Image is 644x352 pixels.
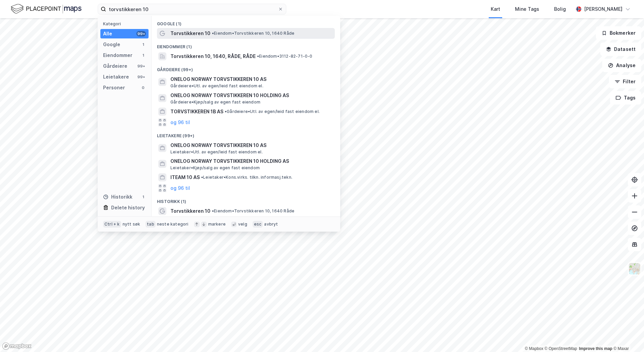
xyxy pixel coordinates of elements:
[170,207,211,215] span: Torvstikkeren 10
[146,221,156,228] div: tab
[610,91,641,105] button: Tags
[103,40,120,49] div: Google
[152,194,340,206] div: Historikk (1)
[103,84,125,92] div: Personer
[170,75,332,83] span: ONELOG NORWAY TORVSTIKKEREN 10 AS
[201,175,203,180] span: •
[609,75,641,88] button: Filter
[11,3,82,15] img: logo.f888ab2527a4732fd821a326f86c7f29.svg
[257,54,259,59] span: •
[610,320,644,352] iframe: Chat Widget
[140,194,146,200] div: 1
[515,5,539,13] div: Mine Tags
[545,346,577,351] a: OpenStreetMap
[253,221,263,228] div: esc
[579,346,612,351] a: Improve this map
[170,173,200,181] span: ITEAM 10 AS
[103,73,129,81] div: Leietakere
[170,141,332,149] span: ONELOG NORWAY TORVSTIKKEREN 10 AS
[212,31,214,36] span: •
[123,222,140,227] div: nytt søk
[596,26,641,40] button: Bokmerker
[170,99,260,105] span: Gårdeiere • Kjøp/salg av egen fast eiendom
[628,262,641,275] img: Z
[152,39,340,51] div: Eiendommer (1)
[140,85,146,90] div: 0
[157,222,189,227] div: neste kategori
[264,222,278,227] div: avbryt
[106,4,278,14] input: Søk på adresse, matrikkel, gårdeiere, leietakere eller personer
[103,51,132,59] div: Eiendommer
[602,59,641,72] button: Analyse
[136,74,146,80] div: 99+
[136,31,146,36] div: 99+
[152,16,340,28] div: Google (1)
[554,5,566,13] div: Bolig
[201,175,292,180] span: Leietaker • Kons.virks. tilkn. informasj.tekn.
[170,52,256,60] span: Torvstikkeren 10, 1640, RÅDE, RÅDE
[170,149,263,155] span: Leietaker • Utl. av egen/leid fast eiendom el.
[225,109,320,114] span: Gårdeiere • Utl. av egen/leid fast eiendom el.
[170,165,260,171] span: Leietaker • Kjøp/salg av egen fast eiendom
[170,118,190,126] button: og 96 til
[225,109,227,114] span: •
[584,5,622,13] div: [PERSON_NAME]
[103,62,127,70] div: Gårdeiere
[170,157,332,165] span: ONELOG NORWAY TORVSTIKKEREN 10 HOLDING AS
[140,42,146,47] div: 1
[208,222,226,227] div: markere
[136,63,146,69] div: 99+
[152,128,340,140] div: Leietakere (99+)
[103,193,132,201] div: Historikk
[103,30,112,38] div: Alle
[610,320,644,352] div: Kontrollprogram for chat
[525,346,543,351] a: Mapbox
[103,21,149,26] div: Kategori
[170,184,190,192] button: og 96 til
[170,108,223,116] span: TORVSTIKKEREN 1B AS
[170,83,263,89] span: Gårdeiere • Utl. av egen/leid fast eiendom el.
[212,208,294,214] span: Eiendom • Torvstikkeren 10, 1640 Råde
[111,204,145,212] div: Delete history
[140,53,146,58] div: 1
[103,221,121,228] div: Ctrl + k
[170,91,332,99] span: ONELOG NORWAY TORVSTIKKEREN 10 HOLDING AS
[152,62,340,74] div: Gårdeiere (99+)
[170,29,211,37] span: Torvstikkeren 10
[212,31,294,36] span: Eiendom • Torvstikkeren 10, 1640 Råde
[238,222,247,227] div: velg
[600,42,641,56] button: Datasett
[257,54,313,59] span: Eiendom • 3112-82-71-0-0
[491,5,500,13] div: Kart
[2,342,32,350] a: Mapbox homepage
[212,208,214,213] span: •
